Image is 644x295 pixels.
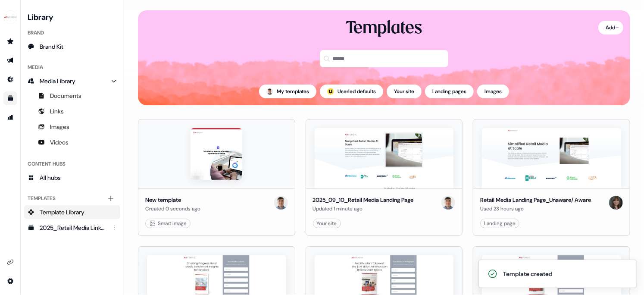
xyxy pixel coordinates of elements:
div: Retail Media Landing Page_Unaware/ Aware [480,196,591,204]
button: 2025_09_10_Retail Media Landing Page2025_09_10_Retail Media Landing PageUpdated 1 minute agoDenis... [306,119,463,236]
button: Images [477,85,509,98]
a: Go to outbound experience [3,53,17,67]
button: userled logo;Userled defaults [320,85,383,98]
div: Smart image [149,219,187,228]
button: Retail Media Landing Page_Unaware/ AwareRetail Media Landing Page_Unaware/ AwareUsed 23 hours ago... [473,119,630,236]
a: Videos [24,135,120,149]
div: Updated 1 minute ago [313,204,414,213]
a: Go to prospects [3,35,17,48]
img: New template [191,128,242,180]
button: Landing pages [425,85,474,98]
span: Images [50,122,69,131]
a: Documents [24,89,120,103]
span: All hubs [40,173,61,182]
div: Landing page [484,219,516,228]
a: Go to integrations [3,255,17,269]
img: Michaela [609,196,623,210]
a: Go to integrations [3,274,17,288]
a: Go to templates [3,91,17,105]
img: Denis [274,196,288,210]
button: New templateNew templateCreated 0 seconds agoDenis Smart image [138,119,295,236]
div: Your site [317,219,337,228]
img: Retail Media Landing Page_Unaware/ Aware [482,128,621,188]
span: Media Library [40,77,75,85]
div: Created 0 seconds ago [145,204,200,213]
span: Brand Kit [40,42,63,51]
button: Your site [387,85,422,98]
div: 2025_09_10_Retail Media Landing Page [313,196,414,204]
img: Denis [441,196,455,210]
div: Templates [24,191,120,205]
div: Used 23 hours ago [480,204,591,213]
div: 2025_Retail Media LinkedIn Ad Templates_1080X1080 [40,223,106,232]
a: Links [24,104,120,118]
img: 2025_09_10_Retail Media Landing Page [315,128,454,188]
a: 2025_Retail Media LinkedIn Ad Templates_1080X1080 [24,221,120,235]
div: Templates [346,17,422,40]
div: Template created [503,270,553,278]
span: Videos [50,138,69,147]
span: Links [50,107,64,116]
a: Go to attribution [3,110,17,124]
span: Template Library [40,208,84,217]
div: New template [145,196,200,204]
a: All hubs [24,171,120,185]
span: Documents [50,91,81,100]
a: Template Library [24,205,120,219]
a: Brand Kit [24,40,120,53]
img: Denis [266,88,273,95]
button: Add [598,21,623,35]
img: userled logo [327,88,334,95]
div: ; [327,88,334,95]
div: Brand [24,26,120,40]
div: Media [24,60,120,74]
a: Go to Inbound [3,72,17,86]
h3: Library [24,10,120,22]
div: Content Hubs [24,157,120,171]
a: Media Library [24,74,120,88]
a: Images [24,120,120,134]
button: My templates [259,85,316,98]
